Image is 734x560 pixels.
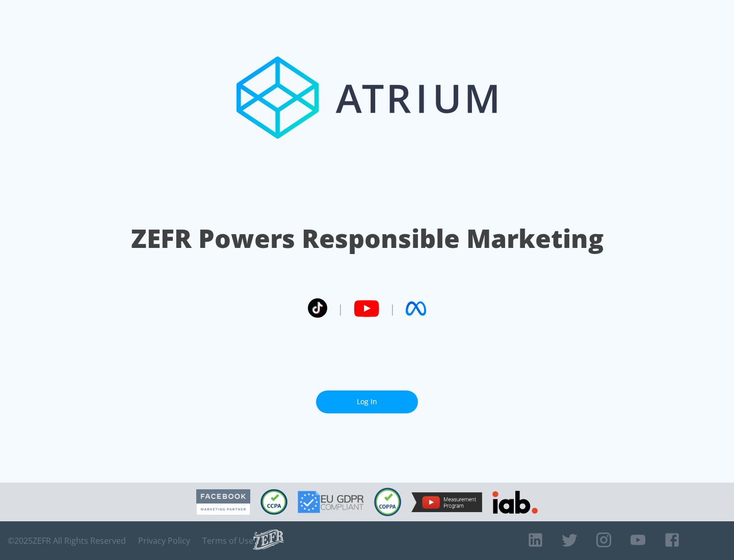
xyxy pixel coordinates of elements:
a: Log In [316,390,418,413]
a: Privacy Policy [138,536,190,546]
span: | [389,301,396,316]
a: Terms of Use [202,536,253,546]
img: CCPA Compliant [260,489,287,515]
img: YouTube Measurement Program [411,492,482,512]
span: | [337,301,344,316]
h1: ZEFR Powers Responsible Marketing [131,221,604,256]
img: IAB [492,491,538,514]
img: COPPA Compliant [374,488,401,516]
img: Facebook Marketing Partner [196,489,250,515]
img: GDPR Compliant [298,491,364,513]
span: © 2025 ZEFR All Rights Reserved [8,536,126,546]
